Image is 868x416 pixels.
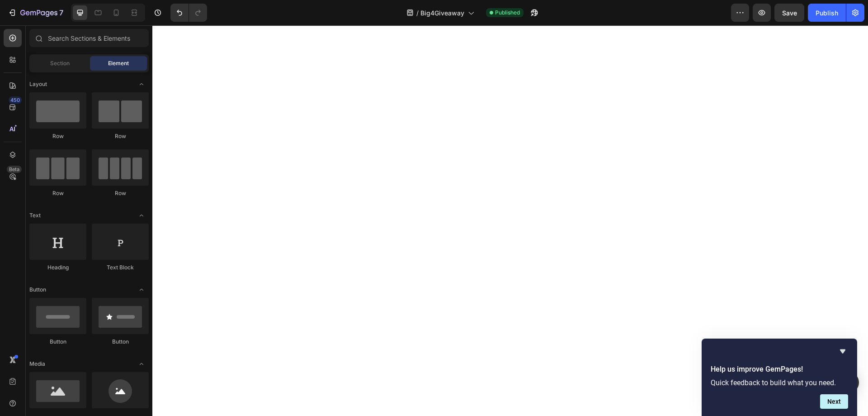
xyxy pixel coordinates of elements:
span: Published [495,9,520,17]
div: Help us improve GemPages! [711,346,848,409]
button: Publish [808,4,846,22]
button: Save [774,4,804,22]
div: Row [29,189,86,197]
div: Publish [816,8,838,18]
span: / [416,8,419,18]
div: Row [29,132,86,140]
span: Layout [29,80,47,88]
span: Section [50,59,70,67]
span: Toggle open [134,357,149,371]
span: Toggle open [134,77,149,91]
button: Hide survey [837,346,848,357]
div: Text Block [92,263,149,272]
div: Heading [29,263,86,272]
div: Beta [7,166,22,173]
span: Button [29,286,46,294]
iframe: Design area [152,25,868,416]
div: Button [92,338,149,346]
button: 7 [4,4,67,22]
span: Text [29,211,41,220]
span: Media [29,360,45,368]
p: 7 [59,7,63,18]
input: Search Sections & Elements [29,29,149,47]
span: Toggle open [134,282,149,297]
div: Undo/Redo [170,4,207,22]
span: Big4Giveaway [420,8,464,18]
span: Element [108,59,129,67]
span: Toggle open [134,208,149,223]
p: Quick feedback to build what you need. [711,378,848,387]
button: Next question [820,394,848,409]
div: 450 [9,96,22,104]
span: Save [782,9,797,17]
div: Button [29,338,86,346]
h2: Help us improve GemPages! [711,364,848,375]
div: Row [92,189,149,197]
div: Row [92,132,149,140]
